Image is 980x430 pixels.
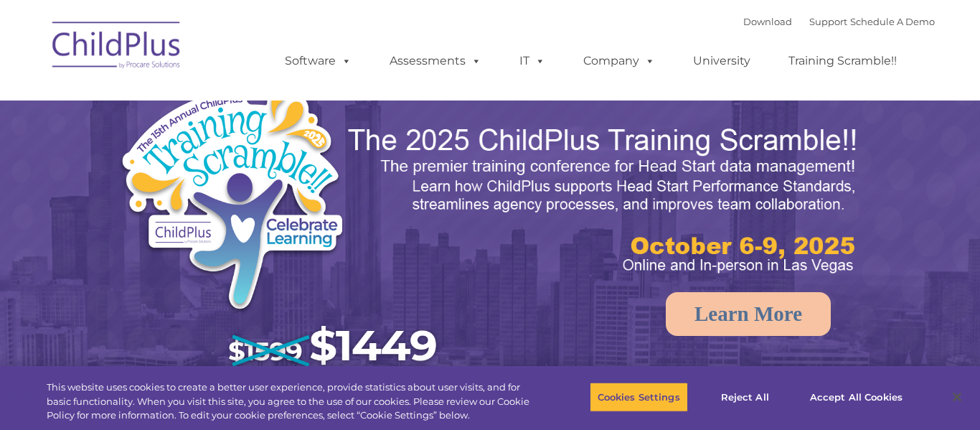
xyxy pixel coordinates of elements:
[45,11,189,83] img: ChildPlus by Procare Solutions
[941,381,973,413] button: Close
[270,47,366,75] a: Software
[505,47,560,75] a: IT
[809,16,847,27] a: Support
[569,47,669,75] a: Company
[666,292,831,336] a: Learn More
[850,16,935,27] a: Schedule A Demo
[590,382,688,412] button: Cookies Settings
[743,16,792,27] a: Download
[774,47,911,75] a: Training Scramble!!
[802,382,910,412] button: Accept All Cookies
[679,47,765,75] a: University
[743,16,935,27] font: |
[700,382,790,412] button: Reject All
[47,380,539,423] div: This website uses cookies to create a better user experience, provide statistics about user visit...
[375,47,496,75] a: Assessments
